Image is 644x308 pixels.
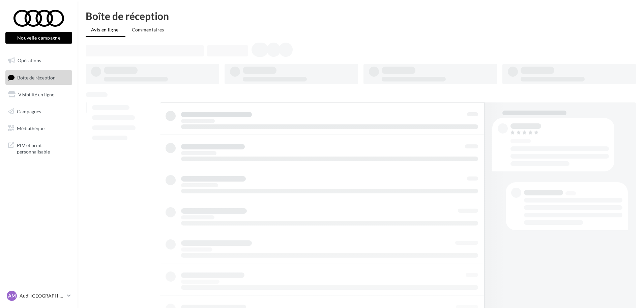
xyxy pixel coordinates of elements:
a: Campagnes [4,104,74,119]
a: Opérations [4,53,74,68]
a: Visibilité en ligne [4,88,74,102]
a: Boîte de réception [4,70,74,85]
span: PLV et print personnalisable [17,141,69,155]
button: Nouvelle campagne [5,32,72,44]
a: Médiathèque [4,121,74,136]
span: Boîte de réception [17,74,56,80]
span: Commentaires [132,27,164,32]
p: Audi [GEOGRAPHIC_DATA] [20,292,64,299]
span: Opérations [18,57,41,63]
div: Boîte de réception [86,11,636,21]
span: Visibilité en ligne [18,92,54,97]
a: AM Audi [GEOGRAPHIC_DATA] [5,289,72,302]
a: PLV et print personnalisable [4,138,74,158]
span: Médiathèque [17,125,45,131]
span: Campagnes [17,109,41,114]
span: AM [8,292,16,299]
